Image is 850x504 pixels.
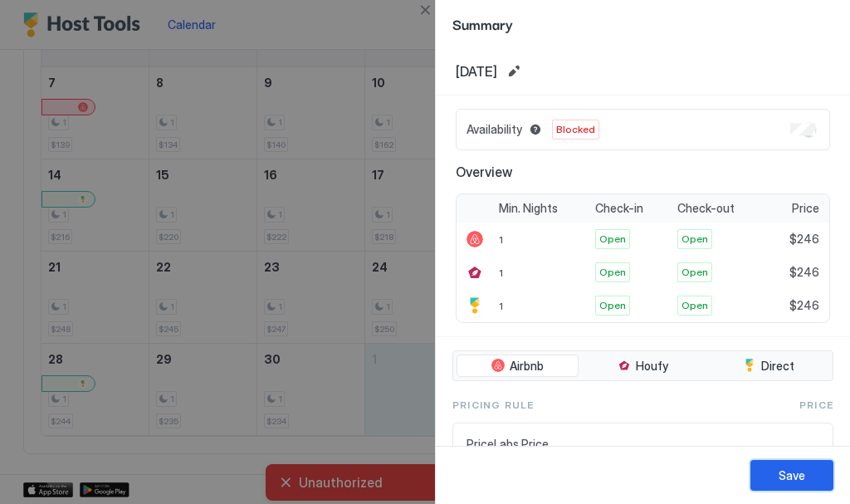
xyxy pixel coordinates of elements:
button: Airbnb [457,355,579,378]
button: Blocked dates override all pricing rules and remain unavailable until manually unblocked [525,120,545,139]
span: 1 [499,267,503,279]
span: 1 [499,233,503,246]
span: Open [681,298,708,313]
span: PriceLabs Price [467,437,783,452]
span: Summary [452,13,833,34]
span: 1 [499,300,503,312]
div: Save [779,467,805,484]
span: Blocked [556,122,595,137]
span: Check-out [677,201,735,216]
span: Direct [761,359,794,374]
button: Houfy [582,355,704,378]
span: Price [799,398,833,413]
button: Edit date range [504,61,524,81]
span: Price [792,201,819,216]
span: Overview [456,164,830,180]
span: Check-in [595,201,643,216]
span: $246 [789,265,819,280]
span: Min. Nights [499,201,558,216]
button: Save [750,460,833,491]
span: Pricing Rule [452,398,534,413]
span: Airbnb [510,359,544,374]
span: Open [681,265,708,280]
button: Direct [707,355,829,378]
span: $246 [789,445,819,460]
span: Availability [467,122,522,137]
span: $246 [789,298,819,313]
span: Open [599,298,626,313]
span: Open [599,232,626,247]
span: $246 [789,232,819,247]
span: Open [599,265,626,280]
span: Open [681,232,708,247]
div: tab-group [452,350,833,382]
span: Houfy [636,359,668,374]
span: [DATE] [456,63,497,80]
